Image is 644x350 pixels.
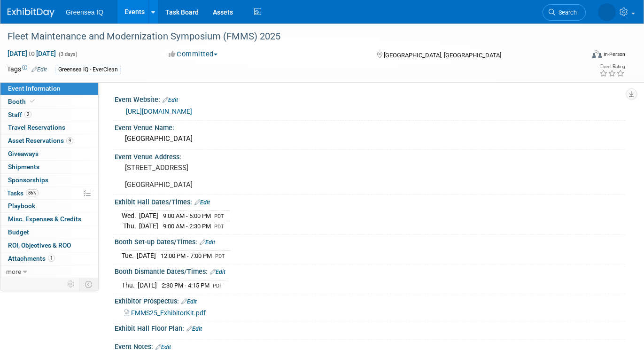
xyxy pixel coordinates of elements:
[7,49,56,58] span: [DATE] [DATE]
[163,97,178,103] a: Edit
[115,93,625,105] div: Event Website:
[48,255,55,262] span: 1
[8,137,73,144] span: Asset Reservations
[4,28,573,45] div: Fleet Maintenance and Modernization Symposium (FMMS) 2025
[0,265,98,278] a: more
[115,235,625,247] div: Booth Set-up Dates/Times:
[8,228,29,236] span: Budget
[8,98,37,105] span: Booth
[27,50,36,57] span: to
[139,211,158,221] td: [DATE]
[8,8,54,17] img: ExhibitDay
[534,49,625,63] div: Event Format
[122,221,139,231] td: Thu.
[215,253,225,259] span: PDT
[194,199,210,206] a: Edit
[555,9,577,16] span: Search
[7,64,47,75] td: Tags
[26,189,39,196] span: 86%
[0,187,98,200] a: Tasks86%
[122,211,139,221] td: Wed.
[598,3,616,21] img: Lindsey Keller
[8,124,65,131] span: Travel Reservations
[161,252,212,259] span: 12:00 PM - 7:00 PM
[66,137,73,144] span: 9
[181,298,197,305] a: Edit
[7,189,39,197] span: Tasks
[139,221,158,231] td: [DATE]
[8,150,39,157] span: Giveaways
[115,195,625,207] div: Exhibit Hall Dates/Times:
[137,251,156,261] td: [DATE]
[0,252,98,265] a: Attachments1
[0,109,98,121] a: Staff2
[66,8,103,16] span: Greensea IQ
[63,278,79,290] td: Personalize Event Tab Strip
[0,239,98,252] a: ROI, Objectives & ROO
[122,251,137,261] td: Tue.
[200,239,215,246] a: Edit
[0,134,98,147] a: Asset Reservations9
[0,200,98,212] a: Playbook
[210,269,225,275] a: Edit
[122,132,618,146] div: [GEOGRAPHIC_DATA]
[131,309,206,317] span: FMMS25_ExhibitorKit.pdf
[603,51,625,58] div: In-Person
[214,213,224,219] span: PDT
[592,50,602,58] img: Format-Inperson.png
[0,95,98,108] a: Booth
[0,148,98,160] a: Giveaways
[115,264,625,277] div: Booth Dismantle Dates/Times:
[0,161,98,173] a: Shipments
[543,4,586,21] a: Search
[8,111,31,118] span: Staff
[163,212,211,219] span: 9:00 AM - 5:00 PM
[0,213,98,226] a: Misc. Expenses & Credits
[186,326,202,332] a: Edit
[6,268,21,275] span: more
[162,282,209,289] span: 2:30 PM - 4:15 PM
[24,111,31,118] span: 2
[55,65,121,75] div: Greensea IQ - EverClean
[599,64,625,69] div: Event Rating
[30,99,35,104] i: Booth reservation complete
[58,51,78,57] span: (3 days)
[115,321,625,334] div: Exhibit Hall Floor Plan:
[115,294,625,306] div: Exhibitor Prospectus:
[0,174,98,187] a: Sponsorships
[0,82,98,95] a: Event Information
[8,215,81,223] span: Misc. Expenses & Credits
[213,283,223,289] span: PDT
[79,278,99,290] td: Toggle Event Tabs
[31,66,47,73] a: Edit
[8,202,35,210] span: Playbook
[122,280,138,290] td: Thu.
[165,49,221,59] button: Committed
[8,241,71,249] span: ROI, Objectives & ROO
[126,108,192,115] a: [URL][DOMAIN_NAME]
[163,223,211,230] span: 9:00 AM - 2:30 PM
[115,150,625,162] div: Event Venue Address:
[125,163,317,189] pre: [STREET_ADDRESS] [GEOGRAPHIC_DATA]
[384,52,501,59] span: [GEOGRAPHIC_DATA], [GEOGRAPHIC_DATA]
[8,85,61,92] span: Event Information
[115,121,625,132] div: Event Venue Name:
[8,163,39,171] span: Shipments
[0,121,98,134] a: Travel Reservations
[8,255,55,262] span: Attachments
[8,176,48,184] span: Sponsorships
[214,224,224,230] span: PDT
[138,280,157,290] td: [DATE]
[124,309,206,317] a: FMMS25_ExhibitorKit.pdf
[0,226,98,239] a: Budget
